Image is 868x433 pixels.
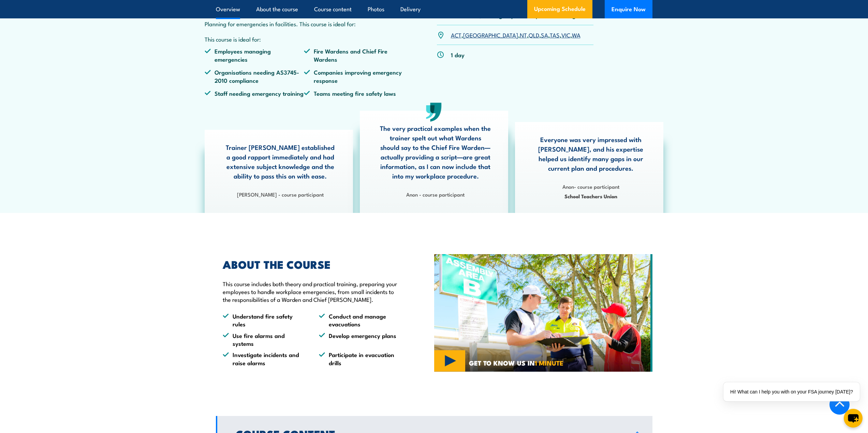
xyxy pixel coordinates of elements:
p: 1 day [451,51,465,59]
p: Everyone was very impressed with [PERSON_NAME], and his expertise helped us identify many gaps in... [535,135,646,173]
li: Teams meeting fire safety laws [304,89,403,97]
a: NT [520,31,527,39]
p: The very practical examples when the trainer spelt out what Wardens should say to the Chief Fire ... [380,123,491,181]
p: Individuals, Small groups or Corporate bookings [451,11,578,19]
li: Employees managing emergencies [205,47,304,63]
li: Companies improving emergency response [304,68,403,84]
strong: Anon - course participant [406,190,465,198]
span: GET TO KNOW US IN [469,360,563,366]
button: chat-button [844,409,863,428]
a: WA [572,31,580,39]
li: Participate in evacuation drills [319,351,403,367]
a: [GEOGRAPHIC_DATA] [463,31,518,39]
p: Trainer [PERSON_NAME] established a good rapport immediately and had extensive subject knowledge ... [225,142,336,181]
p: This course is ideal for: [205,35,404,43]
strong: 1 MINUTE [535,358,563,368]
div: Hi! What can I help you with on your FSA journey [DATE]? [723,382,860,401]
a: SA [541,31,548,39]
a: VIC [561,31,570,39]
a: TAS [550,31,560,39]
p: This course includes both theory and practical training, preparing your employees to handle workp... [223,280,403,304]
p: , , , , , , , [451,31,580,39]
img: Fire Warden and Chief Fire Warden Training [434,254,652,372]
li: Staff needing emergency training [205,89,304,97]
a: QLD [529,31,539,39]
strong: Anon- course participant [562,183,619,190]
span: School Teachers Union [535,192,646,200]
li: Fire Wardens and Chief Fire Wardens [304,47,403,63]
li: Conduct and manage evacuations [319,312,403,328]
li: Understand fire safety rules [223,312,307,328]
li: Organisations needing AS3745-2010 compliance [205,68,304,84]
li: Develop emergency plans [319,331,403,347]
a: ACT [451,31,461,39]
strong: [PERSON_NAME] - course participant [237,190,324,198]
h2: ABOUT THE COURSE [223,259,403,269]
li: Investigate incidents and raise alarms [223,351,307,367]
li: Use fire alarms and systems [223,331,307,347]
